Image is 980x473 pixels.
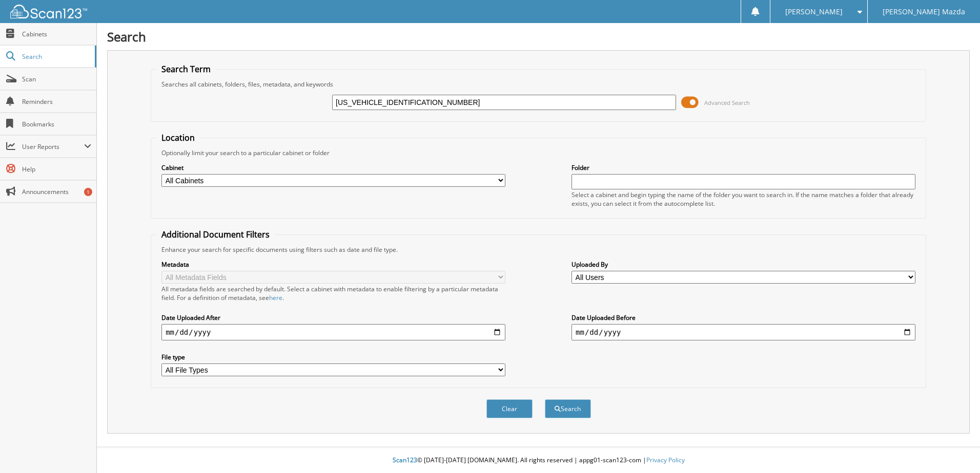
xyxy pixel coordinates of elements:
[22,187,91,196] span: Announcements
[156,229,275,240] legend: Additional Document Filters
[156,132,200,143] legend: Location
[156,148,921,157] div: Optionally limit your search to a particular cabinet or folder
[156,245,921,254] div: Enhance your search for specific documents using filters such as date and file type.
[269,293,282,302] a: here
[486,399,533,418] button: Clear
[97,448,980,473] div: © [DATE]-[DATE] [DOMAIN_NAME]. All rights reserved | appg01-scan123-com |
[704,99,750,106] span: Advanced Search
[22,75,91,83] span: Scan
[84,188,92,196] div: 1
[571,260,915,269] label: Uploaded By
[161,285,505,302] div: All metadata fields are searched by default. Select a cabinet with metadata to enable filtering b...
[22,52,90,61] span: Search
[785,9,843,15] span: [PERSON_NAME]
[393,456,417,464] span: Scan123
[22,30,91,38] span: Cabinets
[156,63,216,75] legend: Search Term
[571,324,915,340] input: end
[22,142,84,151] span: User Reports
[929,424,980,473] iframe: Chat Widget
[161,324,505,340] input: start
[571,163,915,172] label: Folder
[161,353,505,361] label: File type
[22,120,91,128] span: Bookmarks
[161,313,505,322] label: Date Uploaded After
[571,190,915,208] div: Select a cabinet and begin typing the name of the folder you want to search in. If the name match...
[883,9,965,15] span: [PERSON_NAME] Mazda
[161,260,505,269] label: Metadata
[571,313,915,322] label: Date Uploaded Before
[161,163,505,172] label: Cabinet
[22,165,91,174] span: Help
[646,456,685,464] a: Privacy Policy
[107,28,970,45] h1: Search
[156,80,921,89] div: Searches all cabinets, folders, files, metadata, and keywords
[10,5,87,18] img: scan123-logo-white.svg
[22,97,91,106] span: Reminders
[545,399,591,418] button: Search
